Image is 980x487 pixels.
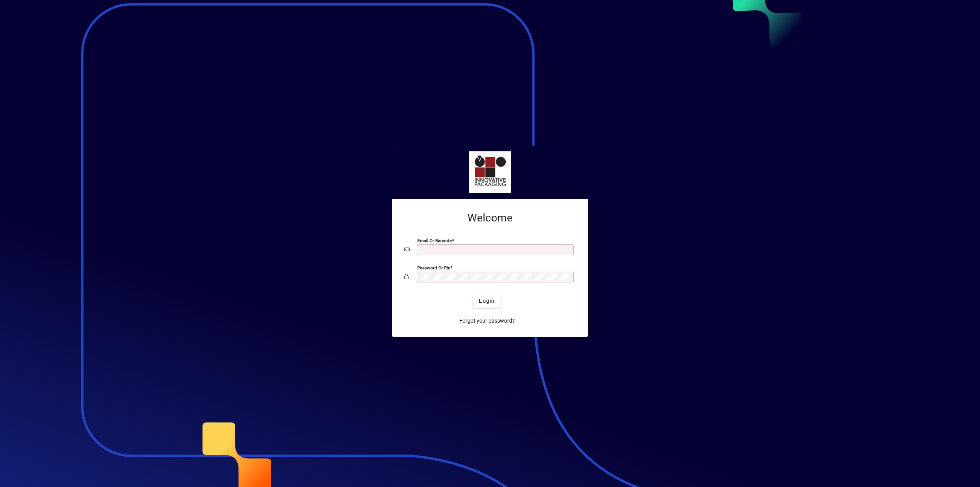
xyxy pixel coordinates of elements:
[456,314,518,328] a: Forgot your password?
[417,238,452,243] mat-label: Email or Barcode
[479,297,495,305] span: Login
[417,265,450,271] mat-label: Password or Pin
[473,294,501,308] button: Login
[459,317,515,325] span: Forgot your password?
[404,212,576,225] h2: Welcome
